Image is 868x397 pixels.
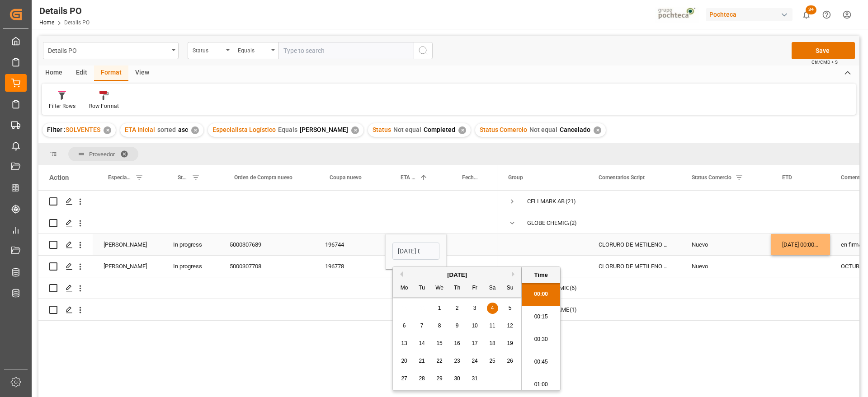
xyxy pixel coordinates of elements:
span: Proveedor [89,151,115,158]
div: Choose Wednesday, October 29th, 2025 [434,373,445,384]
div: 196744 [314,234,385,255]
div: Details PO [48,44,169,56]
div: Choose Tuesday, October 28th, 2025 [416,373,428,384]
div: Home [38,65,69,81]
div: Equals [238,44,269,55]
span: ETA Inicial [125,126,155,133]
div: Action [49,173,69,182]
div: Choose Monday, October 6th, 2025 [399,320,410,332]
span: 28 [419,375,425,382]
div: Press SPACE to select this row. [38,212,497,234]
span: Not equal [393,126,421,133]
div: Choose Thursday, October 30th, 2025 [452,373,463,384]
a: Home [39,19,54,26]
div: Choose Wednesday, October 15th, 2025 [434,338,445,349]
li: 00:45 [522,351,560,374]
div: Choose Sunday, October 5th, 2025 [505,303,516,314]
button: open menu [188,42,233,59]
span: (2) [570,213,577,234]
span: 4 [491,305,494,311]
span: 1 [438,305,441,311]
div: Choose Saturday, October 4th, 2025 [487,303,498,314]
div: Choose Friday, October 10th, 2025 [469,320,481,332]
span: 12 [507,322,513,329]
div: Sa [487,283,498,294]
span: 7 [420,322,424,329]
span: 24 [472,358,477,364]
span: Orden de Compra nuevo [234,174,292,181]
span: Status Comercio [480,126,527,133]
button: open menu [233,42,278,59]
img: pochtecaImg.jpg_1689854062.jpg [655,7,700,23]
span: asc [178,126,188,133]
span: 3 [473,305,476,311]
span: Equals [278,126,297,133]
span: 23 [454,358,460,364]
div: Press SPACE to select this row. [38,191,497,212]
span: Cancelado [560,126,590,133]
div: Choose Thursday, October 9th, 2025 [452,320,463,332]
div: [PERSON_NAME] [93,234,162,255]
span: 20 [401,358,407,364]
span: Ctrl/CMD + S [811,59,838,65]
span: Status Comercio [692,174,731,181]
span: 26 [507,358,513,364]
span: 15 [436,340,442,346]
div: Choose Friday, October 17th, 2025 [469,338,481,349]
span: [PERSON_NAME] [300,126,348,133]
div: Mo [399,283,410,294]
span: 13 [401,340,407,346]
span: 2 [456,305,459,311]
div: Choose Monday, October 20th, 2025 [399,355,410,367]
span: 31 [472,375,477,382]
span: (6) [570,278,577,299]
div: 196778 [314,256,385,277]
div: Fr [469,283,481,294]
div: ✕ [351,126,359,134]
span: 34 [806,5,816,14]
span: Coupa nuevo [330,174,362,181]
div: Choose Thursday, October 23rd, 2025 [452,355,463,367]
div: Status [193,44,223,55]
div: 5000307689 [219,234,314,255]
span: 6 [403,322,406,329]
div: Choose Friday, October 3rd, 2025 [469,303,481,314]
div: Filter Rows [49,102,75,110]
div: ✕ [191,126,199,134]
button: search button [414,42,433,59]
div: Edit [69,65,94,81]
div: Format [94,65,128,81]
span: 10 [472,322,477,329]
span: 29 [436,375,442,382]
div: Choose Friday, October 24th, 2025 [469,355,481,367]
span: 14 [419,340,425,346]
div: Choose Tuesday, October 21st, 2025 [416,355,428,367]
div: Th [452,283,463,294]
div: Choose Tuesday, October 14th, 2025 [416,338,428,349]
div: Choose Saturday, October 25th, 2025 [487,355,498,367]
span: Comentarios Script [599,174,645,181]
span: ETA Inicial [401,174,416,181]
span: SOLVENTES [66,126,100,133]
div: 5000307708 [219,256,314,277]
div: Nuevo [692,234,760,255]
span: Especialista Logístico [108,174,132,181]
div: Press SPACE to select this row. [38,256,497,277]
span: Status [373,126,391,133]
span: 21 [419,358,425,364]
div: Press SPACE to select this row. [38,234,497,256]
div: CELLMARK AB [527,191,565,212]
span: 9 [456,322,459,329]
div: Choose Sunday, October 19th, 2025 [505,338,516,349]
div: Choose Wednesday, October 22nd, 2025 [434,355,445,367]
div: We [434,283,445,294]
div: Nuevo [692,256,760,277]
button: Previous Month [397,271,403,277]
span: Fecha de documentación requerida [462,174,478,181]
div: Choose Monday, October 13th, 2025 [399,338,410,349]
div: Choose Saturday, October 11th, 2025 [487,320,498,332]
div: CLORURO DE METILENO T INC 270 KG (40836) [588,256,681,277]
div: Choose Sunday, October 26th, 2025 [505,355,516,367]
div: Choose Saturday, October 18th, 2025 [487,338,498,349]
li: 00:30 [522,328,560,351]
